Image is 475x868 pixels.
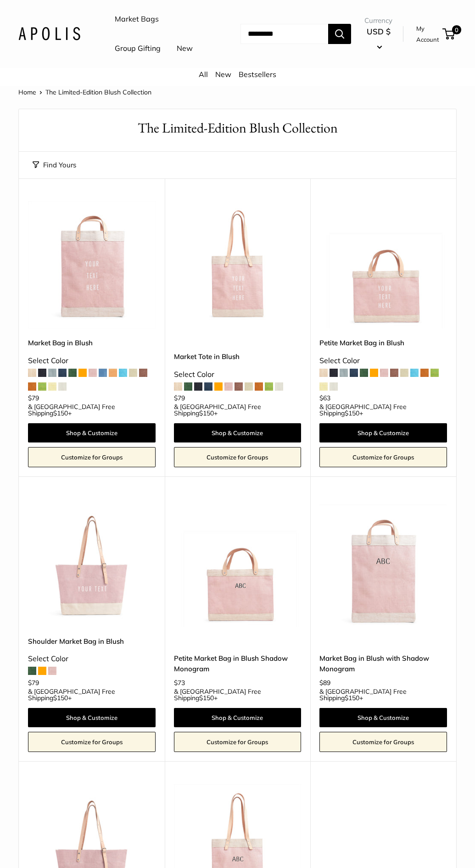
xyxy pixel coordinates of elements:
[443,28,455,39] a: 0
[452,25,461,34] span: 0
[28,499,156,627] a: Shoulder Market Bag in BlushShoulder Market Bag in Blush
[28,337,156,348] a: Market Bag in Blush
[174,423,302,442] a: Shop & Customize
[319,201,447,329] img: description_Our first ever Blush Collection
[28,652,156,666] div: Select Color
[53,694,68,702] span: $150
[199,409,214,417] span: $150
[345,694,359,702] span: $150
[28,447,156,467] a: Customize for Groups
[319,732,447,752] a: Customize for Groups
[28,499,156,627] img: Shoulder Market Bag in Blush
[319,354,447,368] div: Select Color
[215,70,231,79] a: New
[33,118,442,138] h1: The Limited-Edition Blush Collection
[328,24,351,44] button: Search
[174,688,302,701] span: & [GEOGRAPHIC_DATA] Free Shipping +
[18,86,151,98] nav: Breadcrumb
[319,201,447,329] a: description_Our first ever Blush CollectionPetite Market Bag in Blush
[240,24,328,44] input: Search...
[416,23,439,45] a: My Account
[28,201,156,329] a: description_Our first Blush Market BagMarket Bag in Blush
[174,368,302,381] div: Select Color
[28,679,39,687] span: $79
[18,88,36,96] a: Home
[28,732,156,752] a: Customize for Groups
[345,409,359,417] span: $150
[319,499,447,627] img: Market Bag in Blush with Shadow Monogram
[115,42,161,55] a: Group Gifting
[53,409,68,417] span: $150
[115,12,159,26] a: Market Bags
[174,201,302,329] img: Market Tote in Blush
[319,337,447,348] a: Petite Market Bag in Blush
[174,201,302,329] a: Market Tote in BlushMarket Tote in Blush
[28,636,156,647] a: Shoulder Market Bag in Blush
[28,354,156,368] div: Select Color
[174,653,302,674] a: Petite Market Bag in Blush Shadow Monogram
[239,70,276,79] a: Bestsellers
[174,732,302,752] a: Customize for Groups
[174,351,302,362] a: Market Tote in Blush
[174,394,185,402] span: $79
[28,688,156,701] span: & [GEOGRAPHIC_DATA] Free Shipping +
[319,499,447,627] a: Market Bag in Blush with Shadow MonogramMarket Bag in Blush with Shadow Monogram
[174,679,185,687] span: $73
[28,201,156,329] img: description_Our first Blush Market Bag
[45,88,151,96] span: The Limited-Edition Blush Collection
[319,404,447,416] span: & [GEOGRAPHIC_DATA] Free Shipping +
[177,42,193,55] a: New
[174,708,302,727] a: Shop & Customize
[364,24,392,54] button: USD $
[319,447,447,467] a: Customize for Groups
[319,653,447,674] a: Market Bag in Blush with Shadow Monogram
[174,499,302,627] img: Petite Market Bag in Blush Shadow Monogram
[319,688,447,701] span: & [GEOGRAPHIC_DATA] Free Shipping +
[364,14,392,27] span: Currency
[28,423,156,442] a: Shop & Customize
[174,499,302,627] a: Petite Market Bag in Blush Shadow MonogramPetite Market Bag in Blush Shadow Monogram
[199,70,208,79] a: All
[367,27,391,36] span: USD $
[18,27,80,40] img: Apolis
[28,394,39,402] span: $79
[174,447,302,467] a: Customize for Groups
[319,679,330,687] span: $89
[33,159,76,171] button: Find Yours
[28,404,156,416] span: & [GEOGRAPHIC_DATA] Free Shipping +
[319,423,447,442] a: Shop & Customize
[174,404,302,416] span: & [GEOGRAPHIC_DATA] Free Shipping +
[319,708,447,727] a: Shop & Customize
[28,708,156,727] a: Shop & Customize
[199,694,214,702] span: $150
[319,394,330,402] span: $63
